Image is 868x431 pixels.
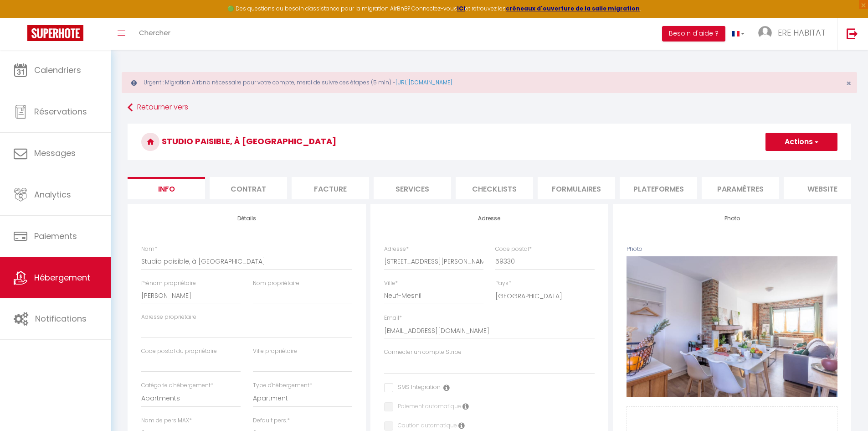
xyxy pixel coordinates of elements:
h4: Adresse [384,215,595,222]
label: Ville [384,279,398,288]
li: Contrat [210,177,287,199]
li: Paramètres [702,177,779,199]
img: ... [758,26,772,40]
img: logout [847,28,858,39]
label: Type d'hébergement [253,381,312,390]
label: Paiement automatique [393,402,461,412]
h3: Studio paisible, à [GEOGRAPHIC_DATA] [128,124,851,160]
span: ERE HABITAT [778,27,826,38]
span: Paiements [34,230,77,242]
span: Calendriers [34,64,81,76]
div: Urgent : Migration Airbnb nécessaire pour votre compte, merci de suivre ces étapes (5 min) - [122,72,857,93]
button: Close [846,79,851,88]
li: Plateformes [620,177,697,199]
label: Pays [495,279,511,288]
label: Prénom propriétaire [141,279,196,288]
label: Catégorie d'hébergement [141,381,213,390]
button: Actions [765,133,837,151]
a: ... ERE HABITAT [751,18,837,50]
label: Ville propriétaire [253,347,297,356]
a: [URL][DOMAIN_NAME] [395,78,452,86]
button: Besoin d'aide ? [662,26,725,42]
label: Adresse [384,245,409,254]
li: Checklists [456,177,533,199]
img: Super Booking [27,25,83,41]
li: Info [128,177,205,199]
li: Formulaires [538,177,615,199]
label: Email [384,314,402,322]
label: Nom de pers MAX [141,416,192,425]
label: Adresse propriétaire [141,313,196,322]
span: Hébergement [34,272,90,283]
h4: Détails [141,215,352,222]
span: Notifications [35,313,87,324]
label: Code postal du propriétaire [141,347,217,356]
h4: Photo [627,215,837,222]
label: Code postal [495,245,532,254]
label: Nom [141,245,157,254]
a: créneaux d'ouverture de la salle migration [506,5,640,12]
a: Chercher [132,18,177,50]
label: Connecter un compte Stripe [384,348,462,357]
label: Photo [627,245,642,254]
span: Réservations [34,106,87,117]
li: website [784,177,861,199]
label: Nom propriétaire [253,279,299,288]
a: Retourner vers [128,99,851,116]
label: Default pers. [253,416,290,425]
a: ICI [457,5,465,12]
span: × [846,78,851,89]
li: Services [374,177,451,199]
span: Chercher [139,28,170,37]
span: Analytics [34,189,71,200]
span: Messages [34,147,76,159]
li: Facture [292,177,369,199]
